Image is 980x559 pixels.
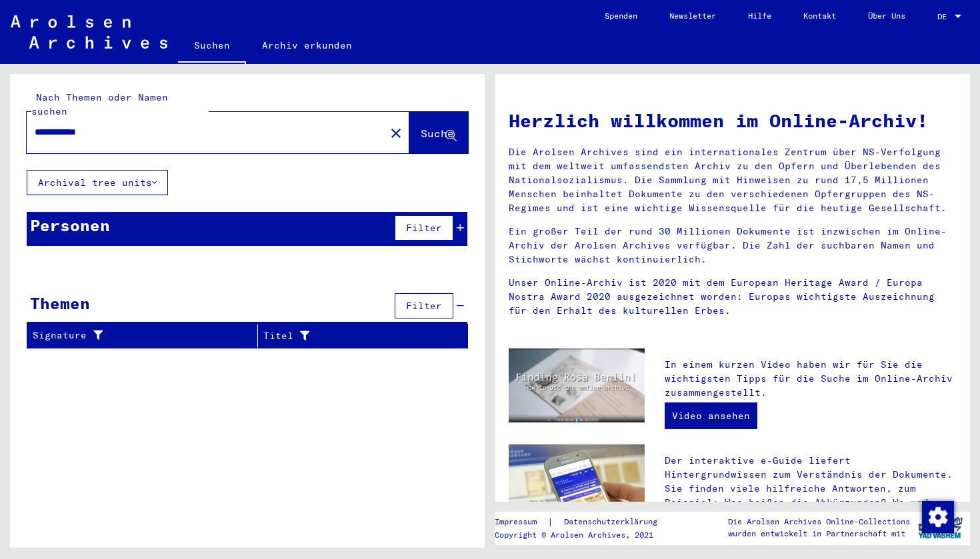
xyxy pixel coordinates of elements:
[495,515,673,529] div: |
[509,107,957,135] h1: Herzlich willkommen im Online-Archiv!
[395,215,453,241] button: Filter
[30,213,110,237] div: Personen
[30,291,90,315] div: Themen
[509,145,957,215] p: Die Arolsen Archives sind ein internationales Zentrum über NS-Verfolgung mit dem weltweit umfasse...
[263,325,451,346] div: Titel
[915,511,965,544] img: yv_logo.png
[263,329,435,343] div: Titel
[728,516,910,528] p: Die Arolsen Archives Online-Collections
[509,276,957,318] p: Unser Online-Archiv ist 2020 mit dem European Heritage Award / Europa Nostra Award 2020 ausgezeic...
[495,529,673,541] p: Copyright © Arolsen Archives, 2021
[495,515,547,529] a: Impressum
[921,500,953,532] div: Zustimmung ändern
[383,119,409,146] button: Clear
[406,300,442,312] span: Filter
[421,127,454,140] span: Suche
[553,515,673,529] a: Datenschutzerklärung
[33,325,257,346] div: Signature
[509,444,645,535] img: eguide.jpg
[11,15,167,49] img: Arolsen_neg.svg
[178,29,246,64] a: Suchen
[665,358,957,400] p: In einem kurzen Video haben wir für Sie die wichtigsten Tipps für die Suche im Online-Archiv zusa...
[31,91,168,117] mat-label: Nach Themen oder Namen suchen
[27,170,168,195] button: Archival tree units
[33,328,241,342] div: Signature
[395,293,453,318] button: Filter
[922,501,954,533] img: Zustimmung ändern
[406,222,442,234] span: Filter
[665,402,757,429] a: Video ansehen
[388,125,404,141] mat-icon: close
[665,454,957,524] p: Der interaktive e-Guide liefert Hintergrundwissen zum Verständnis der Dokumente. Sie finden viele...
[509,225,957,267] p: Ein großer Teil der rund 30 Millionen Dokumente ist inzwischen im Online-Archiv der Arolsen Archi...
[728,528,910,540] p: wurden entwickelt in Partnerschaft mit
[509,348,645,422] img: video.jpg
[937,12,952,21] span: DE
[246,29,368,61] a: Archiv erkunden
[409,112,468,153] button: Suche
